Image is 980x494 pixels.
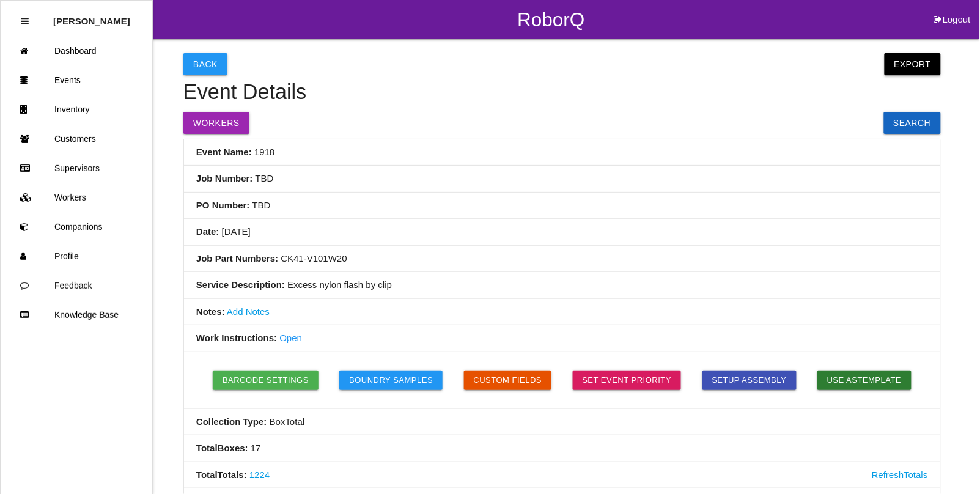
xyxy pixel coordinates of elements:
a: Workers [1,183,152,212]
button: Custom Fields [464,370,552,390]
a: Feedback [1,271,152,300]
b: Event Name: [196,147,252,157]
a: Knowledge Base [1,300,152,330]
b: Total Totals : [196,470,247,480]
a: Refresh Totals [872,468,928,482]
b: Service Description: [196,279,285,290]
b: Date: [196,226,219,237]
b: Job Number: [196,173,253,183]
b: PO Number: [196,200,250,210]
button: Use asTemplate [817,370,912,390]
a: Add Notes [227,306,270,317]
a: Profile [1,241,152,271]
li: 17 [184,435,940,462]
a: Dashboard [1,36,152,65]
a: Inventory [1,95,152,124]
a: Events [1,65,152,95]
li: TBD [184,193,940,219]
button: Workers [183,112,249,134]
li: 1918 [184,139,940,166]
button: Barcode Settings [213,370,319,390]
a: Supervisors [1,153,152,183]
b: Work Instructions: [196,333,277,343]
a: 1224 [249,470,270,480]
button: Boundry Samples [339,370,443,390]
button: Export [885,53,941,75]
a: Companions [1,212,152,241]
li: Excess nylon flash by clip [184,272,940,299]
a: Customers [1,124,152,153]
b: Collection Type: [196,416,267,427]
div: Close [21,7,29,36]
li: [DATE] [184,219,940,246]
a: Set Event Priority [573,370,682,390]
li: Box Total [184,409,940,436]
b: Total Boxes : [196,443,248,453]
button: Back [183,53,227,75]
h4: Event Details [183,81,941,104]
a: Open [279,333,302,343]
li: CK41-V101W20 [184,246,940,273]
b: Job Part Numbers: [196,253,278,264]
button: Setup Assembly [702,370,797,390]
p: Rosie Blandino [53,7,130,26]
a: Search [884,112,941,134]
b: Notes: [196,306,225,317]
li: TBD [184,166,940,193]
